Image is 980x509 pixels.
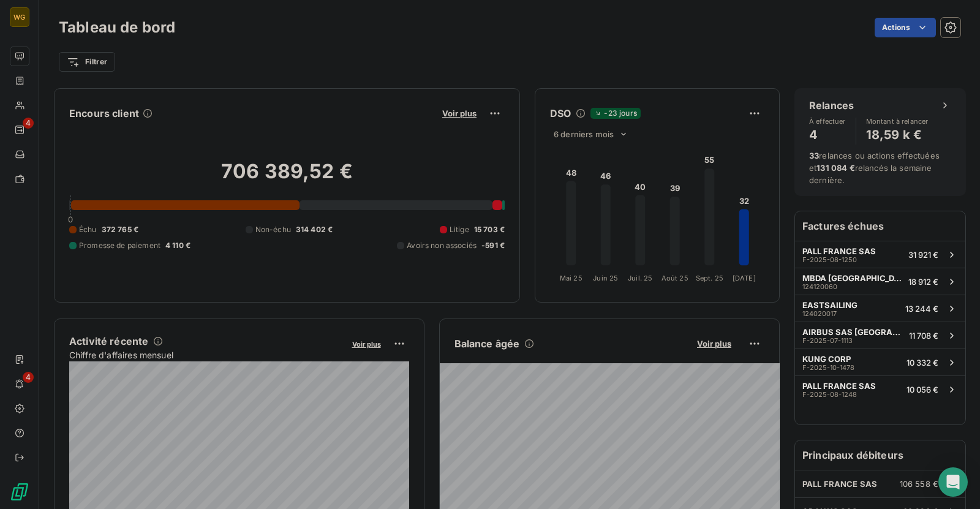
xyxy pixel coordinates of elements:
span: F-2025-08-1250 [802,256,857,263]
button: PALL FRANCE SASF-2025-08-125031 921 € [795,241,965,268]
span: Montant à relancer [866,118,929,125]
span: EASTSAILING [802,300,858,310]
tspan: [DATE] [733,274,756,282]
h6: Encours client [69,106,139,121]
span: 18 912 € [908,277,938,287]
span: Chiffre d'affaires mensuel [69,349,344,361]
h6: Activité récente [69,334,148,349]
span: Voir plus [442,108,477,118]
span: Voir plus [697,339,731,349]
button: AIRBUS SAS [GEOGRAPHIC_DATA]F-2025-07-111311 708 € [795,322,965,349]
h2: 706 389,52 € [69,159,505,196]
tspan: Juin 25 [593,274,618,282]
h4: 18,59 k € [866,125,929,145]
img: Logo LeanPay [10,482,29,502]
span: 13 244 € [905,304,938,314]
span: 4 [23,372,34,383]
span: AIRBUS SAS [GEOGRAPHIC_DATA] [802,327,904,337]
tspan: Mai 25 [560,274,582,282]
span: 106 558 € [900,479,938,489]
span: 11 708 € [909,331,938,341]
button: PALL FRANCE SASF-2025-08-124810 056 € [795,375,965,402]
span: À effectuer [809,118,846,125]
button: KUNG CORPF-2025-10-147810 332 € [795,349,965,375]
h6: DSO [550,106,571,121]
span: F-2025-07-1113 [802,337,853,344]
button: Filtrer [59,52,115,72]
span: Voir plus [352,340,381,349]
h6: Balance âgée [454,336,520,351]
button: EASTSAILING12402001713 244 € [795,295,965,322]
span: 15 703 € [474,224,505,235]
span: -591 € [481,240,505,251]
button: Actions [875,18,936,37]
span: F-2025-10-1478 [802,364,854,371]
div: Open Intercom Messenger [938,467,968,497]
span: PALL FRANCE SAS [802,381,876,391]
span: KUNG CORP [802,354,851,364]
h3: Tableau de bord [59,17,175,39]
span: 314 402 € [296,224,333,235]
tspan: Juil. 25 [628,274,652,282]
button: MBDA [GEOGRAPHIC_DATA]12412006018 912 € [795,268,965,295]
h6: Principaux débiteurs [795,440,965,470]
span: -23 jours [590,108,640,119]
span: 0 [68,214,73,224]
span: Promesse de paiement [79,240,160,251]
span: Litige [450,224,469,235]
span: 372 765 € [102,224,138,235]
span: 10 056 € [907,385,938,394]
button: Voir plus [693,338,735,349]
span: PALL FRANCE SAS [802,479,877,489]
span: 124120060 [802,283,837,290]
button: Voir plus [439,108,480,119]
tspan: Août 25 [661,274,688,282]
div: WG [10,7,29,27]
span: relances ou actions effectuées et relancés la semaine dernière. [809,151,940,185]
span: Échu [79,224,97,235]
span: 33 [809,151,819,160]
h6: Factures échues [795,211,965,241]
button: Voir plus [349,338,385,349]
span: 131 084 € [816,163,854,173]
span: 4 110 € [165,240,190,251]
span: Non-échu [255,224,291,235]
span: 4 [23,118,34,129]
span: Avoirs non associés [407,240,477,251]
span: 10 332 € [907,358,938,368]
span: PALL FRANCE SAS [802,246,876,256]
tspan: Sept. 25 [696,274,723,282]
h4: 4 [809,125,846,145]
span: MBDA [GEOGRAPHIC_DATA] [802,273,903,283]
span: 31 921 € [908,250,938,260]
h6: Relances [809,98,854,113]
span: 6 derniers mois [554,129,614,139]
span: F-2025-08-1248 [802,391,857,398]
span: 124020017 [802,310,837,317]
